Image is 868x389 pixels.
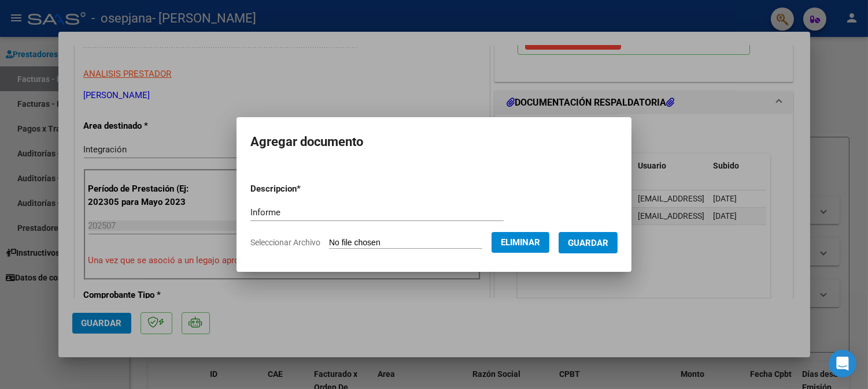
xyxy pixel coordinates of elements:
span: Seleccionar Archivo [250,238,320,247]
button: Eliminar [492,232,549,253]
span: Guardar [568,238,608,248]
div: Open Intercom Messenger [829,350,856,377]
button: Guardar [559,232,618,253]
span: Eliminar [501,237,540,248]
p: Descripcion [250,182,361,196]
h2: Agregar documento [250,131,618,153]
